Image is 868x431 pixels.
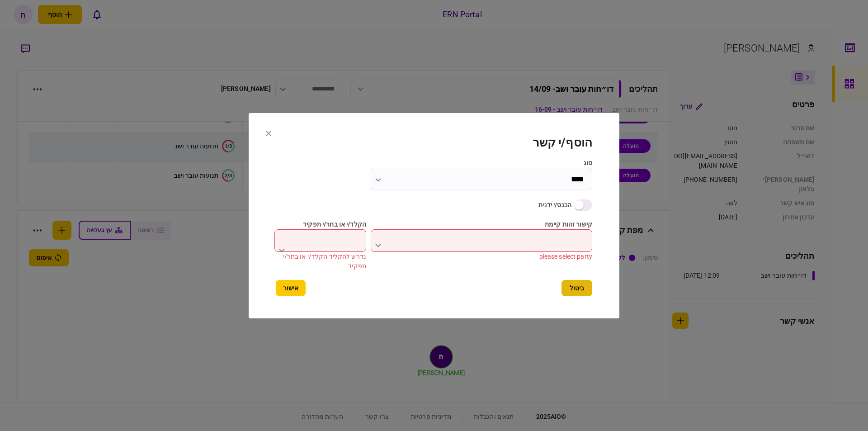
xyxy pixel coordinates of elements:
[276,280,306,296] button: אישור
[276,136,592,149] h1: הוסף/י קשר
[371,168,592,190] input: סוג
[561,280,592,296] button: ביטול
[274,252,366,271] div: נדרש להקליד הקלד/י או בחר/י תפקיד
[371,229,592,252] input: קישור זהות קיימת
[538,200,571,210] div: הכנס/י ידנית
[371,252,592,261] div: please select party
[371,158,592,168] label: סוג
[274,229,366,252] input: הקלד/י או בחר/י תפקיד
[274,220,366,229] label: הקלד/י או בחר/י תפקיד
[371,220,592,229] label: קישור זהות קיימת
